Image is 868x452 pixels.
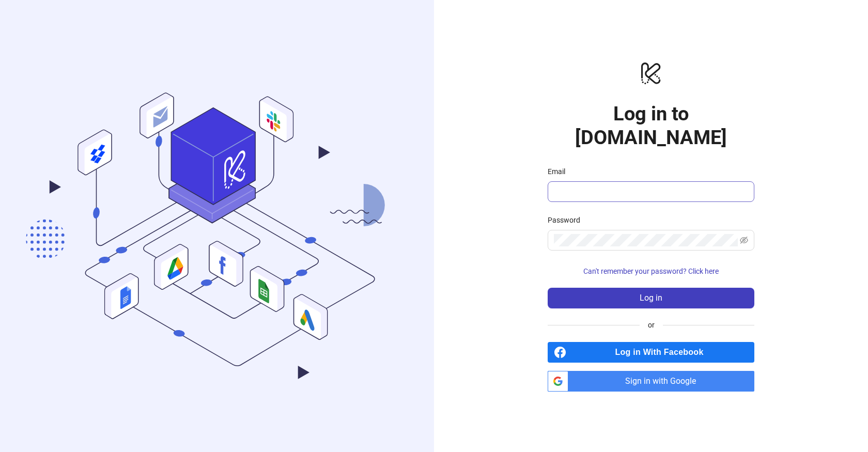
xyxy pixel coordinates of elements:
label: Email [548,166,572,177]
span: Log in [640,293,662,303]
span: eye-invisible [740,236,748,244]
label: Password [548,214,587,226]
span: or [640,319,663,331]
input: Email [554,185,746,198]
span: Can't remember your password? Click here [583,267,719,275]
span: Sign in with Google [572,371,754,392]
h1: Log in to [DOMAIN_NAME] [548,102,754,149]
button: Can't remember your password? Click here [548,263,754,279]
span: Log in With Facebook [570,342,754,363]
a: Can't remember your password? Click here [548,267,754,275]
a: Log in With Facebook [548,342,754,363]
button: Log in [548,288,754,308]
input: Password [554,234,738,246]
a: Sign in with Google [548,371,754,392]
